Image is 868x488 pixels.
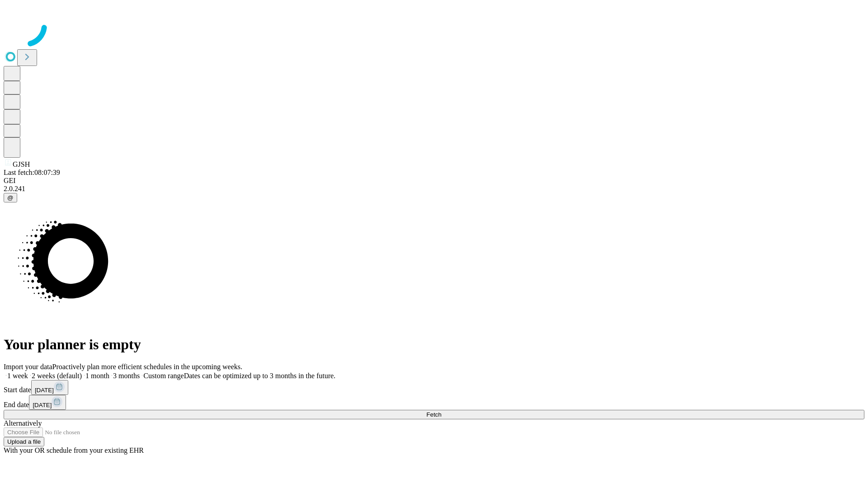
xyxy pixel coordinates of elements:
[143,372,184,380] span: Custom range
[4,410,864,419] button: Fetch
[184,372,335,380] span: Dates can be optimized up to 3 months in the future.
[426,411,441,418] span: Fetch
[4,437,44,446] button: Upload a file
[7,194,14,201] span: @
[4,193,17,202] button: @
[4,336,864,353] h1: Your planner is empty
[29,395,66,410] button: [DATE]
[4,185,864,193] div: 2.0.241
[7,372,28,380] span: 1 week
[4,446,144,454] span: With your OR schedule from your existing EHR
[32,372,82,380] span: 2 weeks (default)
[31,380,68,395] button: [DATE]
[52,363,242,371] span: Proactively plan more efficient schedules in the upcoming weeks.
[4,419,42,427] span: Alternatively
[4,177,864,185] div: GEI
[13,160,30,168] span: GJSH
[4,380,864,395] div: Start date
[4,169,60,176] span: Last fetch: 08:07:39
[85,372,109,380] span: 1 month
[4,363,52,371] span: Import your data
[33,402,52,408] span: [DATE]
[35,387,54,394] span: [DATE]
[4,395,864,410] div: End date
[113,372,140,380] span: 3 months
